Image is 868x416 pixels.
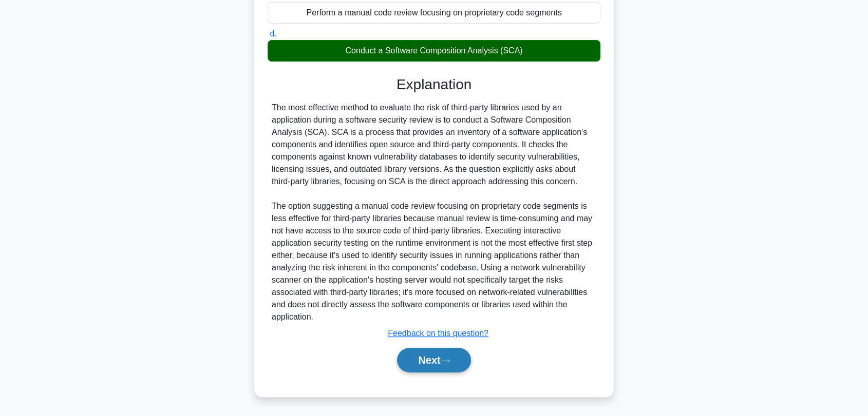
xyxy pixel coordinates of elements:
[397,348,470,372] button: Next
[388,329,488,338] a: Feedback on this question?
[268,40,600,62] div: Conduct a Software Composition Analysis (SCA)
[270,29,276,38] span: d.
[268,2,600,24] div: Perform a manual code review focusing on proprietary code segments
[274,76,594,93] h3: Explanation
[272,102,596,323] div: The most effective method to evaluate the risk of third-party libraries used by an application du...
